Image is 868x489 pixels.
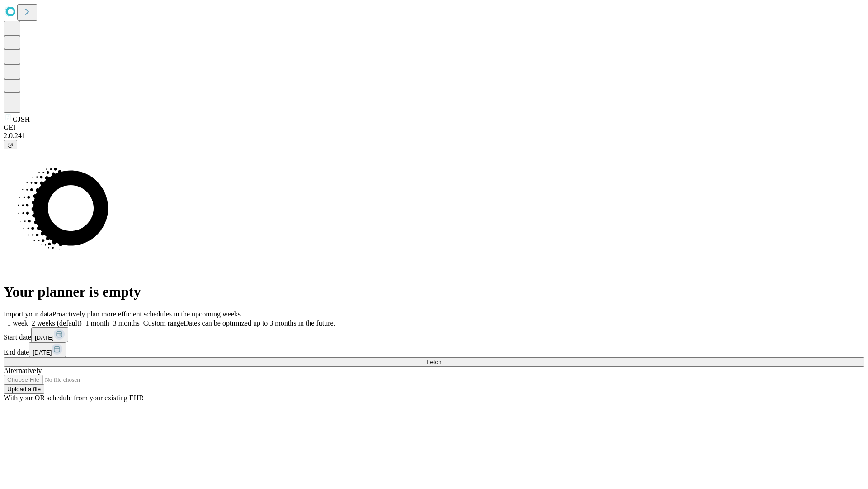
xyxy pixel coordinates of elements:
span: Dates can be optimized up to 3 months in the future. [184,319,335,327]
span: Proactively plan more efficient schedules in the upcoming weeks. [52,310,242,318]
span: 3 months [113,319,140,327]
span: Fetch [426,359,441,365]
button: [DATE] [29,342,66,357]
button: [DATE] [31,327,68,342]
span: 2 weeks (default) [32,319,82,327]
span: GJSH [13,115,30,123]
div: Start date [4,327,864,342]
span: 1 month [85,319,109,327]
div: End date [4,342,864,357]
div: GEI [4,124,864,132]
span: Import your data [4,310,52,318]
span: 1 week [7,319,28,327]
span: Custom range [143,319,184,327]
button: @ [4,140,17,149]
div: 2.0.241 [4,132,864,140]
button: Upload a file [4,384,44,394]
h1: Your planner is empty [4,283,864,300]
span: With your OR schedule from your existing EHR [4,394,144,402]
span: @ [7,141,14,148]
span: [DATE] [35,334,54,341]
span: Alternatively [4,367,42,374]
button: Fetch [4,357,864,367]
span: [DATE] [33,349,52,356]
